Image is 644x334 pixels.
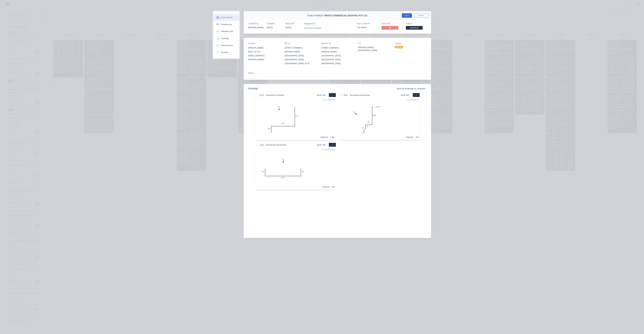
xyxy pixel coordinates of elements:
button: 1 [329,93,336,97]
span: Girth 497 [401,93,409,97]
button: Add team member [304,26,323,30]
div: [EMAIL_ADDRESS][DOMAIN_NAME] [248,54,280,61]
button: Options [414,13,428,18]
span: [DATE] [285,26,292,29]
div: 0432 172 010 [248,50,280,54]
span: Mark all drawings as complete [397,87,425,90]
div: Notes [248,72,427,74]
div: Collaborate [221,23,232,26]
button: 2 [413,93,420,97]
div: Labels [395,42,427,45]
button: Timeline [213,49,240,56]
span: 0.55 [343,93,349,97]
span: Order #189629 - [307,14,325,17]
button: Collaborate [213,21,240,28]
span: Submitted [406,26,423,29]
div: 060670602 at 3500mmTotal lm7m [255,147,336,189]
div: 1.3m [330,136,335,139]
button: 3 [329,143,336,147]
span: WHITE COMMERCIAL ROOFING PTY LTD [325,14,367,17]
div: Bill to [285,42,317,45]
span: Girth 790 [317,143,325,147]
button: Checklists 0/0 [213,28,240,35]
div: Total lm [322,185,330,188]
button: Linked Orders [213,42,240,49]
span: 0.55 [259,143,265,147]
div: Xero Order # [357,22,378,25]
div: [STREET_ADDRESS][PERSON_NAME] [285,46,317,54]
div: 2 at 3500mm [323,148,335,151]
div: [PERSON_NAME][GEOGRAPHIC_DATA] , [GEOGRAPHIC_DATA], [GEOGRAPHIC_DATA], [321,50,353,65]
div: Drawings [248,87,258,90]
div: Total lm [406,136,413,139]
div: 7m [416,136,419,139]
button: Tracking [213,35,240,42]
span: [DATE] [267,26,273,29]
span: Zincalume Zincalume [349,93,371,97]
div: Created by [248,22,263,25]
button: Add team member [303,26,323,30]
div: [STREET_ADDRESS][PERSON_NAME][GEOGRAPHIC_DATA] , [GEOGRAPHIC_DATA], [GEOGRAPHIC_DATA], [321,46,353,65]
div: 1 at 1300mm [323,98,335,101]
span: Girth 705 [317,93,325,97]
div: Timeline [221,51,228,54]
div: 012103050CF153802 at 3500mmTotal lm7m [339,97,420,140]
div: Created [267,22,282,25]
div: Tracking [221,37,229,40]
div: [PERSON_NAME][GEOGRAPHIC_DATA] [358,46,390,52]
div: [PERSON_NAME] [248,26,263,29]
div: INV-36407 [357,26,378,29]
div: Assigned to [304,22,332,25]
div: Order details [221,16,233,19]
div: Linked Orders [221,44,233,47]
div: 7m [332,185,335,188]
span: 0.55 [259,93,265,97]
div: PO [358,42,390,45]
span: Zincalume Zincalume [265,143,287,147]
div: 0603353101 at 1300mmTotal lm1.3m [255,97,336,140]
span: No [382,26,398,29]
div: 2 at 3500mm [406,98,419,101]
button: Submitted [406,26,423,30]
div: [GEOGRAPHIC_DATA], [GEOGRAPHIC_DATA], [GEOGRAPHIC_DATA], 4129 [285,54,317,65]
div: Status [406,22,427,25]
div: Invoiced [382,22,402,25]
span: Colorbond Surfmist [265,93,285,97]
div: Total lm [320,136,328,139]
div: [PERSON_NAME] [248,46,280,50]
button: Order details [213,14,240,21]
button: Close [402,13,412,18]
div: Contact [248,42,280,45]
div: Required [285,22,301,25]
div: Checklists 0/0 [221,30,233,33]
div: 6:30 am [395,46,403,48]
div: [PERSON_NAME]0432 172 010[EMAIL_ADDRESS][DOMAIN_NAME] [248,46,280,61]
div: [STREET_ADDRESS] [321,46,353,50]
div: Deliver to [321,42,353,45]
div: [STREET_ADDRESS][PERSON_NAME][GEOGRAPHIC_DATA], [GEOGRAPHIC_DATA], [GEOGRAPHIC_DATA], 4129 [285,46,317,65]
